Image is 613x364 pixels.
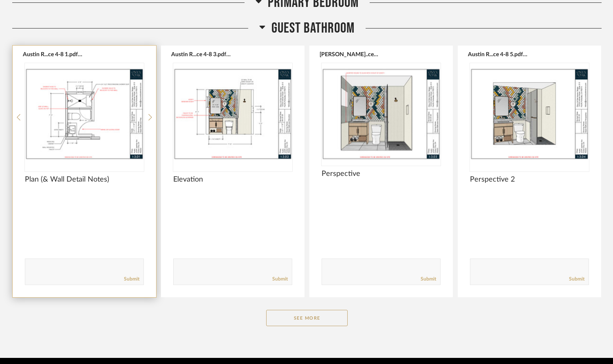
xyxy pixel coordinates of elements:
[468,51,527,57] button: Austin R...ce 4-8 5.pdf
[470,63,589,165] div: 0
[23,51,82,57] button: Austin R...ce 4-8 1.pdf
[266,310,348,326] button: See More
[421,276,436,283] a: Submit
[25,63,144,165] div: 0
[173,63,292,165] div: 0
[124,276,139,283] a: Submit
[25,63,144,165] img: undefined
[25,175,144,184] span: Plan (& Wall Detail Notes)
[569,276,584,283] a: Submit
[271,20,355,37] span: Guest Bathroom
[322,169,441,178] span: Perspective
[320,51,379,57] button: [PERSON_NAME]..ce 4-8 4.pdf
[322,63,441,165] img: undefined
[470,63,589,165] img: undefined
[171,51,231,57] button: Austin R...ce 4-8 3.pdf
[272,276,288,283] a: Submit
[173,175,292,184] span: Elevation
[173,63,292,165] img: undefined
[470,175,589,184] span: Perspective 2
